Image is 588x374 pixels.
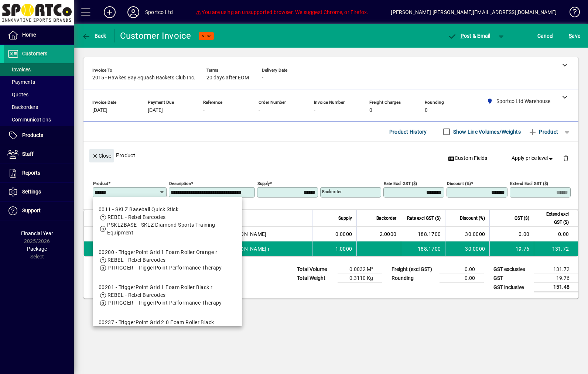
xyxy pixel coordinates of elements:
span: S [569,33,572,39]
div: 188.1700 [406,230,441,238]
span: P [461,33,464,39]
mat-label: Product [93,181,108,186]
div: [PERSON_NAME] [PERSON_NAME][EMAIL_ADDRESS][DOMAIN_NAME] [391,6,557,18]
button: Cancel [536,29,555,42]
span: Products [22,132,43,138]
span: Close [92,150,111,162]
td: 131.72 [534,241,578,256]
span: Discount (%) [460,214,485,222]
div: Product [83,142,578,169]
td: GST inclusive [490,283,534,292]
button: Product [524,125,562,138]
span: 2015 - Hawkes Bay Squash Rackets Club Inc. [92,75,195,81]
span: GST ($) [514,214,529,222]
span: Support [22,207,41,213]
span: Customers [22,51,47,56]
a: Knowledge Base [564,1,579,25]
a: Payments [4,76,74,88]
button: Custom Fields [445,152,490,165]
span: Package [27,246,47,252]
span: Backorder [376,214,396,222]
td: GST [490,274,534,283]
span: Rate excl GST ($) [407,214,441,222]
td: 0.00 [534,227,578,241]
div: Customer Invoice [120,30,191,42]
td: 19.76 [489,241,534,256]
td: GST exclusive [490,265,534,274]
a: Communications [4,113,74,126]
td: Freight (excl GST) [388,265,440,274]
span: - [203,107,205,113]
span: - [259,107,260,113]
div: 00237 - TriggerPoint Grid 2.0 Foam Roller Black [99,319,222,326]
td: 0.00 [440,265,484,274]
span: Extend excl GST ($) [539,210,569,226]
div: 188.1700 [406,245,441,253]
td: 30.0000 [445,241,489,256]
span: 0 [425,107,428,113]
app-page-header-button: Close [87,152,116,159]
td: 19.76 [534,274,578,283]
span: ave [569,30,580,42]
span: Product History [389,126,427,138]
span: REBEL - Rebel Barcodes [107,214,166,220]
label: Show Line Volumes/Weights [452,128,521,135]
button: Back [80,29,108,42]
td: 0.0032 M³ [338,265,382,274]
span: Home [22,32,36,38]
span: Back [82,33,106,39]
td: 0.3110 Kg [338,274,382,283]
span: REBEL - Rebel Barcodes [107,292,166,298]
span: Payments [7,79,35,85]
mat-label: Discount (%) [447,181,471,186]
span: PSKLZBASE - SKLZ Diamond Sports Training Equipment [107,222,215,236]
span: PTRIGGER - TriggerPoint Performance Therapy [107,300,222,306]
span: Reports [22,170,40,176]
a: Products [4,126,74,145]
td: Total Weight [293,274,338,283]
a: Reports [4,164,74,182]
button: Apply price level [509,152,557,165]
span: Settings [22,189,41,195]
mat-label: Extend excl GST ($) [510,181,548,186]
div: 00201 - TriggerPoint Grid 1 Foam Roller Black r [99,284,222,291]
span: Cancel [537,30,554,42]
a: Home [4,26,74,44]
button: Profile [122,6,145,19]
span: Invoices [7,66,31,72]
span: Supply [338,214,352,222]
span: Custom Fields [448,154,487,162]
span: NEW [202,34,211,38]
a: Invoices [4,63,74,76]
div: 00200 - TriggerPoint Grid 1 Foam Roller Orange r [99,248,222,256]
mat-option: 0011 - SKLZ Baseball Quick Stick [93,200,242,243]
span: Quotes [7,92,28,97]
a: Backorders [4,101,74,113]
td: 131.72 [534,265,578,274]
a: Staff [4,145,74,164]
span: - [314,107,315,113]
div: 0011 - SKLZ Baseball Quick Stick [99,206,236,213]
app-page-header-button: Delete [557,155,575,161]
span: 0.0000 [335,230,352,238]
span: 1.0000 [335,245,352,253]
a: Settings [4,183,74,201]
span: [DATE] [148,107,163,113]
td: 0.00 [489,227,534,241]
mat-option: 00200 - TriggerPoint Grid 1 Foam Roller Orange r [93,243,242,278]
td: 30.0000 [445,227,489,241]
span: Apply price level [512,154,554,162]
td: 151.48 [534,283,578,292]
button: Delete [557,149,575,167]
span: REBEL - Rebel Barcodes [107,257,166,263]
button: Close [89,149,114,162]
mat-label: Rate excl GST ($) [384,181,417,186]
span: Staff [22,151,34,157]
button: Add [98,6,122,19]
td: Rounding [388,274,440,283]
span: Product [528,126,558,138]
td: Total Volume [293,265,338,274]
span: 20 days after EOM [206,75,249,81]
a: Quotes [4,88,74,101]
app-page-header-button: Back [74,29,114,42]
